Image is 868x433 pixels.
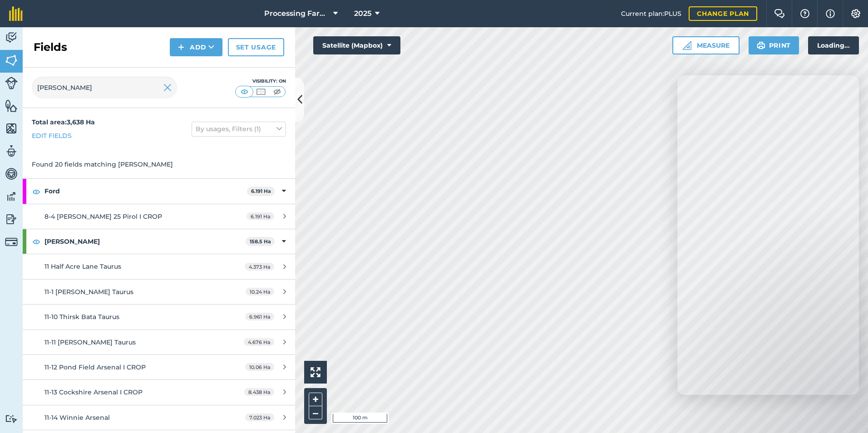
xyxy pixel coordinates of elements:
a: 11-11 [PERSON_NAME] Taurus4.676 Ha [23,330,295,354]
a: 11-1 [PERSON_NAME] Taurus10.24 Ha [23,280,295,304]
img: svg+xml;base64,PHN2ZyB4bWxucz0iaHR0cDovL3d3dy53My5vcmcvMjAwMC9zdmciIHdpZHRoPSI1MCIgaGVpZ2h0PSI0MC... [255,87,266,96]
img: svg+xml;base64,PHN2ZyB4bWxucz0iaHR0cDovL3d3dy53My5vcmcvMjAwMC9zdmciIHdpZHRoPSIxOSIgaGVpZ2h0PSIyNC... [757,40,765,51]
img: svg+xml;base64,PHN2ZyB4bWxucz0iaHR0cDovL3d3dy53My5vcmcvMjAwMC9zdmciIHdpZHRoPSIxOCIgaGVpZ2h0PSIyNC... [32,186,40,197]
img: svg+xml;base64,PHN2ZyB4bWxucz0iaHR0cDovL3d3dy53My5vcmcvMjAwMC9zdmciIHdpZHRoPSI1MCIgaGVpZ2h0PSI0MC... [271,87,283,96]
iframe: Intercom live chat [677,75,859,395]
img: A question mark icon [799,9,810,18]
span: 11-12 Pond Field Arsenal I CROP [44,363,146,371]
button: By usages, Filters (1) [192,122,286,136]
strong: Ford [44,179,247,203]
img: svg+xml;base64,PHN2ZyB4bWxucz0iaHR0cDovL3d3dy53My5vcmcvMjAwMC9zdmciIHdpZHRoPSI1NiIgaGVpZ2h0PSI2MC... [5,99,18,113]
span: 11-10 Thirsk Bata Taurus [44,313,119,321]
strong: Total area : 3,638 Ha [32,118,95,126]
a: 11-10 Thirsk Bata Taurus6.961 Ha [23,305,295,329]
span: 11-14 Winnie Arsenal [44,413,110,422]
iframe: Intercom live chat [837,402,859,424]
span: 8-4 [PERSON_NAME] 25 Pirol I CROP [44,212,162,221]
span: Processing Farms [264,8,330,19]
span: 11 Half Acre Lane Taurus [44,262,121,271]
img: svg+xml;base64,PD94bWwgdmVyc2lvbj0iMS4wIiBlbmNvZGluZz0idXRmLTgiPz4KPCEtLSBHZW5lcmF0b3I6IEFkb2JlIE... [5,31,18,44]
div: Found 20 fields matching [PERSON_NAME] [23,150,295,178]
div: Loading... [808,36,859,54]
button: Print [749,36,799,54]
span: 2025 [354,8,371,19]
a: 11-13 Cockshire Arsenal I CROP8.438 Ha [23,380,295,404]
strong: [PERSON_NAME] [44,229,246,254]
img: svg+xml;base64,PHN2ZyB4bWxucz0iaHR0cDovL3d3dy53My5vcmcvMjAwMC9zdmciIHdpZHRoPSI1NiIgaGVpZ2h0PSI2MC... [5,54,18,67]
img: svg+xml;base64,PD94bWwgdmVyc2lvbj0iMS4wIiBlbmNvZGluZz0idXRmLTgiPz4KPCEtLSBHZW5lcmF0b3I6IEFkb2JlIE... [5,144,18,158]
img: svg+xml;base64,PD94bWwgdmVyc2lvbj0iMS4wIiBlbmNvZGluZz0idXRmLTgiPz4KPCEtLSBHZW5lcmF0b3I6IEFkb2JlIE... [5,167,18,181]
span: Current plan : PLUS [621,9,681,19]
img: svg+xml;base64,PD94bWwgdmVyc2lvbj0iMS4wIiBlbmNvZGluZz0idXRmLTgiPz4KPCEtLSBHZW5lcmF0b3I6IEFkb2JlIE... [5,190,18,203]
span: 4.373 Ha [245,263,274,271]
span: 8.438 Ha [244,388,274,396]
img: svg+xml;base64,PD94bWwgdmVyc2lvbj0iMS4wIiBlbmNvZGluZz0idXRmLTgiPz4KPCEtLSBHZW5lcmF0b3I6IEFkb2JlIE... [5,77,18,89]
img: fieldmargin Logo [9,6,23,21]
img: svg+xml;base64,PD94bWwgdmVyc2lvbj0iMS4wIiBlbmNvZGluZz0idXRmLTgiPz4KPCEtLSBHZW5lcmF0b3I6IEFkb2JlIE... [5,236,18,248]
img: svg+xml;base64,PHN2ZyB4bWxucz0iaHR0cDovL3d3dy53My5vcmcvMjAwMC9zdmciIHdpZHRoPSIxNCIgaGVpZ2h0PSIyNC... [178,42,184,53]
span: 7.023 Ha [245,413,274,421]
button: Measure [672,36,740,54]
span: 10.24 Ha [246,288,274,295]
span: 11-11 [PERSON_NAME] Taurus [44,338,136,346]
button: Satellite (Mapbox) [313,36,400,54]
button: Add [170,38,222,56]
img: svg+xml;base64,PHN2ZyB4bWxucz0iaHR0cDovL3d3dy53My5vcmcvMjAwMC9zdmciIHdpZHRoPSI1NiIgaGVpZ2h0PSI2MC... [5,122,18,135]
button: – [309,406,322,419]
div: Visibility: On [235,78,286,85]
img: svg+xml;base64,PHN2ZyB4bWxucz0iaHR0cDovL3d3dy53My5vcmcvMjAwMC9zdmciIHdpZHRoPSIxOCIgaGVpZ2h0PSIyNC... [32,236,40,247]
span: 11-1 [PERSON_NAME] Taurus [44,288,133,296]
a: Change plan [689,6,757,21]
a: 11-12 Pond Field Arsenal I CROP10.06 Ha [23,355,295,379]
span: 11-13 Cockshire Arsenal I CROP [44,388,143,396]
a: Edit fields [32,131,72,141]
a: 11-14 Winnie Arsenal7.023 Ha [23,405,295,430]
img: A cog icon [850,9,861,18]
img: svg+xml;base64,PHN2ZyB4bWxucz0iaHR0cDovL3d3dy53My5vcmcvMjAwMC9zdmciIHdpZHRoPSI1MCIgaGVpZ2h0PSI0MC... [239,87,250,96]
strong: 6.191 Ha [251,188,271,194]
img: Ruler icon [682,41,691,50]
span: 4.676 Ha [244,338,274,346]
span: 6.961 Ha [245,313,274,320]
span: 6.191 Ha [247,212,274,220]
a: 8-4 [PERSON_NAME] 25 Pirol I CROP6.191 Ha [23,204,295,229]
a: 11 Half Acre Lane Taurus4.373 Ha [23,254,295,279]
h2: Fields [34,40,67,54]
img: svg+xml;base64,PD94bWwgdmVyc2lvbj0iMS4wIiBlbmNvZGluZz0idXRmLTgiPz4KPCEtLSBHZW5lcmF0b3I6IEFkb2JlIE... [5,212,18,226]
img: Four arrows, one pointing top left, one top right, one bottom right and the last bottom left [311,367,321,377]
button: + [309,393,322,406]
img: svg+xml;base64,PD94bWwgdmVyc2lvbj0iMS4wIiBlbmNvZGluZz0idXRmLTgiPz4KPCEtLSBHZW5lcmF0b3I6IEFkb2JlIE... [5,414,18,423]
a: Set usage [228,38,284,56]
strong: 158.5 Ha [250,238,271,245]
div: [PERSON_NAME]158.5 Ha [23,229,295,254]
img: svg+xml;base64,PHN2ZyB4bWxucz0iaHR0cDovL3d3dy53My5vcmcvMjAwMC9zdmciIHdpZHRoPSIxNyIgaGVpZ2h0PSIxNy... [826,8,835,19]
input: Search [32,77,177,98]
img: Two speech bubbles overlapping with the left bubble in the forefront [774,9,785,18]
img: svg+xml;base64,PHN2ZyB4bWxucz0iaHR0cDovL3d3dy53My5vcmcvMjAwMC9zdmciIHdpZHRoPSIyMiIgaGVpZ2h0PSIzMC... [163,82,172,93]
div: Ford6.191 Ha [23,179,295,203]
span: 10.06 Ha [245,363,274,371]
